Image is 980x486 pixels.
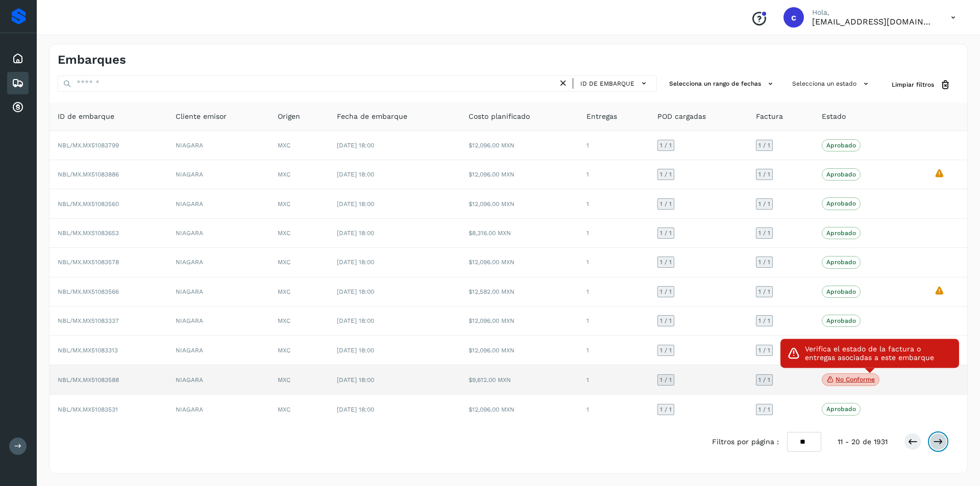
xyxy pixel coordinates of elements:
td: NIAGARA [167,248,269,277]
span: 1 / 1 [758,406,770,413]
span: NBL/MX.MX51083653 [58,229,119,237]
td: NIAGARA [167,131,269,160]
td: $12,096.00 MXN [460,306,578,336]
p: Aprobado [826,200,856,207]
span: Filtros por página : [712,437,779,447]
td: $9,612.00 MXN [460,365,578,395]
span: 1 / 1 [758,347,770,353]
td: MXC [269,189,328,218]
span: Origen [278,111,300,122]
span: ID de embarque [580,79,634,88]
button: Selecciona un estado [788,75,875,92]
span: 1 / 1 [660,377,672,383]
span: NBL/MX.MX51083578 [58,259,119,266]
td: MXC [269,219,328,248]
td: $12,096.00 MXN [460,336,578,365]
p: Aprobado [826,288,856,295]
span: 1 / 1 [660,318,672,324]
span: 1 / 1 [758,318,770,324]
span: [DATE] 18:00 [337,347,374,354]
td: 1 [578,306,650,336]
td: $12,096.00 MXN [460,160,578,189]
span: 1 / 1 [758,259,770,265]
p: Aprobado [826,317,856,324]
span: NBL/MX.MX51083313 [58,347,118,354]
span: 1 / 1 [758,142,770,148]
p: Aprobado [826,259,856,266]
span: 1 / 1 [660,347,672,353]
td: MXC [269,277,328,306]
td: 1 [578,395,650,423]
td: MXC [269,395,328,423]
span: NBL/MX.MX51083886 [58,171,119,178]
td: 1 [578,131,650,160]
span: [DATE] 18:00 [337,406,374,413]
span: [DATE] 18:00 [337,171,374,178]
td: MXC [269,365,328,395]
div: Cuentas por cobrar [7,96,29,119]
p: Verifica el estado de la factura o entregas asociadas a este embarque [805,345,953,362]
td: NIAGARA [167,189,269,218]
span: NBL/MX.MX51083588 [58,376,119,383]
span: 1 / 1 [758,201,770,207]
p: Aprobado [826,229,856,237]
td: 1 [578,248,650,277]
td: MXC [269,160,328,189]
div: Embarques [7,72,29,94]
div: Inicio [7,47,29,70]
td: $12,096.00 MXN [460,395,578,423]
td: 1 [578,160,650,189]
span: 1 / 1 [758,171,770,177]
td: MXC [269,306,328,336]
span: 11 - 20 de 1931 [838,437,888,447]
span: [DATE] 18:00 [337,376,374,383]
span: [DATE] 18:00 [337,142,374,149]
span: NBL/MX.MX51083566 [58,288,119,295]
p: Aprobado [826,171,856,178]
button: Limpiar filtros [884,75,959,94]
span: 1 / 1 [758,289,770,295]
td: NIAGARA [167,365,269,395]
span: [DATE] 18:00 [337,259,374,266]
p: carlosvazqueztgc@gmail.com [812,17,935,27]
td: 1 [578,277,650,306]
button: Selecciona un rango de fechas [665,75,780,92]
span: 1 / 1 [660,201,672,207]
td: NIAGARA [167,160,269,189]
button: ID de embarque [577,76,652,91]
span: 1 / 1 [660,259,672,265]
td: $12,096.00 MXN [460,248,578,277]
span: 1 / 1 [660,171,672,177]
span: Limpiar filtros [892,80,934,89]
span: NBL/MX.MX51083560 [58,200,119,208]
span: 1 / 1 [660,289,672,295]
span: [DATE] 18:00 [337,229,374,237]
td: NIAGARA [167,395,269,423]
td: 1 [578,365,650,395]
p: Aprobado [826,405,856,413]
td: MXC [269,131,328,160]
span: Cliente emisor [176,111,227,122]
p: No conforme [836,376,875,383]
td: MXC [269,336,328,365]
td: $12,582.00 MXN [460,277,578,306]
span: 1 / 1 [660,230,672,236]
span: Estado [822,111,846,122]
td: NIAGARA [167,336,269,365]
p: Hola, [812,8,935,17]
span: NBL/MX.MX51083337 [58,317,119,324]
td: 1 [578,336,650,365]
td: NIAGARA [167,277,269,306]
td: $8,316.00 MXN [460,219,578,248]
span: 1 / 1 [660,406,672,413]
span: [DATE] 18:00 [337,288,374,295]
span: ID de embarque [58,111,114,122]
td: NIAGARA [167,306,269,336]
td: NIAGARA [167,219,269,248]
td: 1 [578,189,650,218]
span: Fecha de embarque [337,111,407,122]
span: NBL/MX.MX51083799 [58,142,119,149]
td: $12,096.00 MXN [460,189,578,218]
span: [DATE] 18:00 [337,200,374,208]
p: Aprobado [826,142,856,149]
